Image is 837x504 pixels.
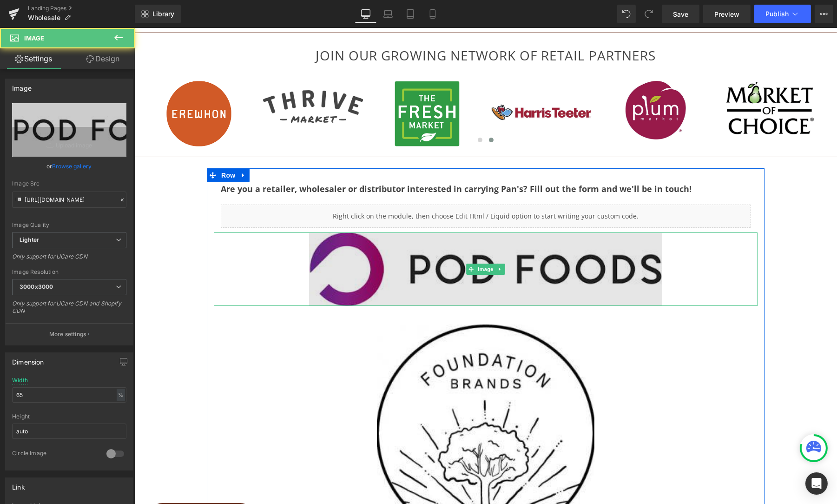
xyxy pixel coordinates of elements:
[28,5,135,12] a: Landing Pages
[117,389,125,401] div: %
[754,5,811,23] button: Publish
[6,323,133,345] button: More settings
[617,5,636,23] button: Undo
[79,21,623,34] h2: JOIN OUR GROWING NETWORK OF RETAIL PARTNERS
[12,253,126,266] div: Only support for UCare CDN
[152,10,174,18] span: Library
[12,413,126,420] div: Height
[12,300,126,321] div: Only support for UCare CDN and Shopify CDN
[12,424,126,439] input: auto
[28,14,60,21] span: Wholesale
[673,9,688,19] span: Save
[12,478,25,491] div: Link
[135,5,181,23] a: New Library
[53,158,92,174] a: Browse gallery
[422,5,444,23] a: Mobile
[12,387,126,403] input: auto
[20,283,53,290] b: 3000x3000
[805,472,828,495] div: Open Intercom Messenger
[703,5,751,23] a: Preview
[24,34,44,42] span: Image
[377,5,399,23] a: Laptop
[14,475,120,503] button: Rewards
[69,48,137,69] a: Design
[12,353,44,366] div: Dimension
[86,155,557,166] strong: Are you a retailer, wholesaler or distributor interested in carrying Pan's? Fill out the form and...
[103,140,115,154] a: Expand / Collapse
[399,5,422,23] a: Tablet
[12,192,126,208] input: Link
[12,269,126,275] div: Image Resolution
[49,330,86,338] p: More settings
[20,236,39,243] b: Lighter
[12,222,126,228] div: Image Quality
[355,5,377,23] a: Desktop
[12,377,28,384] div: Width
[342,236,361,247] span: Image
[815,5,833,23] button: More
[765,10,789,18] span: Publish
[12,79,32,92] div: Image
[12,180,126,187] div: Image Src
[12,161,126,171] div: or
[361,236,371,247] a: Expand / Collapse
[714,9,739,19] span: Preview
[639,5,658,23] button: Redo
[12,450,97,459] div: Circle Image
[85,140,103,154] span: Row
